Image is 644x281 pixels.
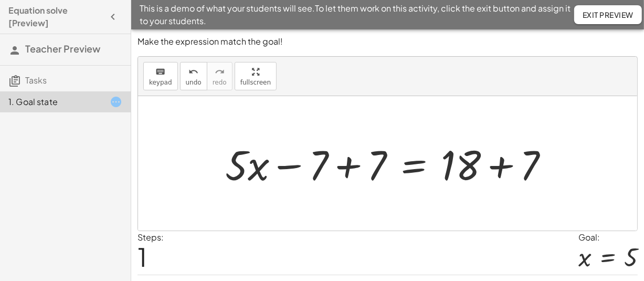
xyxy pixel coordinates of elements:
[583,10,634,19] span: Exit Preview
[25,43,100,55] span: Teacher Preview
[149,79,172,86] span: keypad
[180,62,207,90] button: undoundo
[207,62,233,90] button: redoredo
[25,75,47,86] span: Tasks
[140,2,574,27] span: This is a demo of what your students will see. To let them work on this activity, click the exit ...
[8,4,103,29] h4: Equation solve [Preview]
[8,96,93,108] div: 1. Goal state
[186,79,202,86] span: undo
[213,79,227,86] span: redo
[574,5,642,24] button: Exit Preview
[143,62,178,90] button: keyboardkeypad
[138,36,638,48] p: Make the expression match the goal!
[188,66,198,78] i: undo
[110,96,122,108] i: Task started.
[235,62,277,90] button: fullscreen
[138,241,147,273] span: 1
[138,232,164,243] label: Steps:
[240,79,271,86] span: fullscreen
[578,231,638,244] div: Goal:
[155,66,165,78] i: keyboard
[215,66,225,78] i: redo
